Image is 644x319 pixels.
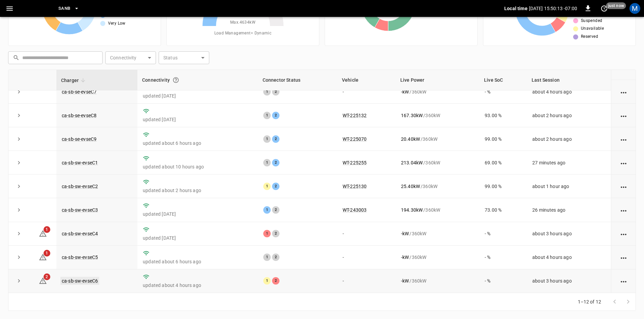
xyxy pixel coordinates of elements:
[263,277,271,285] div: 1
[619,277,628,284] div: action cell options
[62,184,98,189] a: ca-sb-sw-evseC2
[401,230,474,237] div: / 360 kW
[581,25,604,32] span: Unavailable
[599,3,610,14] button: set refresh interval
[44,250,50,257] span: 1
[143,163,252,170] p: updated about 10 hours ago
[62,89,97,95] a: ca-sb-se-evseC7
[629,3,640,14] div: profile-icon
[619,88,628,95] div: action cell options
[263,254,271,261] div: 1
[263,135,271,143] div: 1
[337,269,396,293] td: -
[527,70,611,90] th: Last Session
[479,151,527,175] td: 69.00 %
[272,88,279,96] div: 2
[619,136,628,142] div: action cell options
[14,229,24,239] button: expand row
[14,276,24,286] button: expand row
[401,254,409,261] p: - kW
[62,255,98,260] a: ca-sb-sw-evseC5
[263,230,271,237] div: 1
[337,80,396,104] td: -
[343,207,367,213] a: WT-243003
[401,207,474,213] div: / 360 kW
[14,110,24,121] button: expand row
[401,277,474,284] div: / 360 kW
[14,181,24,191] button: expand row
[527,175,611,198] td: about 1 hour ago
[619,112,628,119] div: action cell options
[606,2,626,9] span: just now
[479,127,527,151] td: 99.00 %
[581,18,602,24] span: Suspended
[14,134,24,144] button: expand row
[39,231,47,236] a: 1
[527,127,611,151] td: about 2 hours ago
[62,113,97,118] a: ca-sb-se-evseC8
[143,258,252,265] p: updated about 6 hours ago
[58,5,71,12] span: SanB
[214,30,272,37] span: Load Management = Dynamic
[527,80,611,104] td: about 4 hours ago
[272,183,279,190] div: 2
[401,207,423,213] p: 194.30 kW
[401,159,474,166] div: / 360 kW
[60,277,99,285] a: ca-sb-sw-evseC6
[272,277,279,285] div: 2
[479,104,527,127] td: 93.00 %
[14,158,24,168] button: expand row
[619,183,628,190] div: action cell options
[401,230,409,237] p: - kW
[24,2,36,15] img: ampcontrol.io logo
[142,74,253,86] div: Connectivity
[263,159,271,166] div: 1
[527,246,611,269] td: about 4 hours ago
[343,136,367,142] a: WT-225070
[401,159,423,166] p: 213.04 kW
[619,159,628,166] div: action cell options
[479,175,527,198] td: 99.00 %
[401,136,474,142] div: / 360 kW
[527,104,611,127] td: about 2 hours ago
[143,235,252,241] p: updated [DATE]
[619,207,628,213] div: action cell options
[479,246,527,269] td: - %
[619,230,628,237] div: action cell options
[479,198,527,222] td: 73.00 %
[272,135,279,143] div: 2
[263,112,271,119] div: 1
[396,70,479,90] th: Live Power
[263,183,271,190] div: 1
[143,116,252,123] p: updated [DATE]
[143,282,252,289] p: updated about 4 hours ago
[263,88,271,96] div: 1
[263,206,271,214] div: 1
[62,136,97,142] a: ca-sb-se-evseC9
[401,183,474,190] div: / 360 kW
[272,206,279,214] div: 2
[401,112,423,119] p: 167.30 kW
[479,80,527,104] td: - %
[619,65,628,72] div: action cell options
[272,254,279,261] div: 2
[527,269,611,293] td: about 3 hours ago
[504,5,528,12] p: Local time
[581,33,598,40] span: Reserved
[44,273,50,280] span: 2
[62,160,98,165] a: ca-sb-sw-evseC1
[143,187,252,194] p: updated about 2 hours ago
[14,205,24,215] button: expand row
[529,5,577,12] p: [DATE] 15:50:13 -07:00
[337,70,396,90] th: Vehicle
[258,70,337,90] th: Connector Status
[479,269,527,293] td: - %
[343,184,367,189] a: WT-225130
[401,136,420,142] p: 20.40 kW
[230,19,256,26] span: Max. 4634 kW
[401,88,474,95] div: / 360 kW
[401,88,409,95] p: - kW
[39,254,47,260] a: 1
[272,159,279,166] div: 2
[62,207,98,213] a: ca-sb-sw-evseC3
